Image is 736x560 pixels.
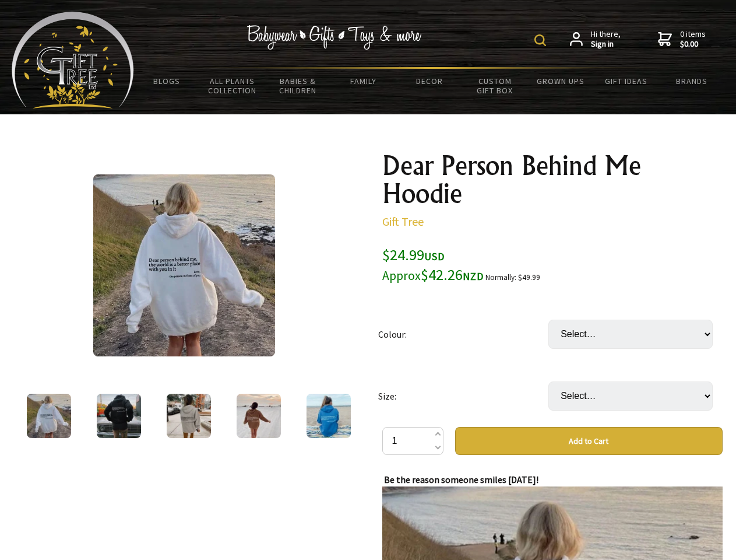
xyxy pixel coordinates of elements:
img: Dear Person Behind Me Hoodie [97,394,141,438]
span: Hi there, [591,29,621,50]
small: Approx [382,268,421,283]
strong: $0.00 [680,39,706,50]
img: product search [534,34,546,46]
a: Gift Tree [382,214,424,229]
a: Family [331,69,397,93]
small: Normally: $49.99 [485,272,540,282]
a: All Plants Collection [200,69,266,103]
button: Add to Cart [455,427,723,455]
span: 0 items [680,29,706,50]
img: Dear Person Behind Me Hoodie [93,174,275,356]
strong: Sign in [591,39,621,50]
h1: Dear Person Behind Me Hoodie [382,152,723,208]
td: Size: [378,365,548,427]
a: 0 items$0.00 [658,29,706,50]
a: BLOGS [134,69,200,93]
a: Grown Ups [527,69,593,93]
a: Hi there,Sign in [570,29,621,50]
img: Dear Person Behind Me Hoodie [27,394,71,438]
img: Dear Person Behind Me Hoodie [307,394,351,438]
span: $24.99 $42.26 [382,245,484,284]
a: Babies & Children [265,69,331,103]
img: Babywear - Gifts - Toys & more [247,25,422,50]
img: Dear Person Behind Me Hoodie [167,394,211,438]
img: Dear Person Behind Me Hoodie [237,394,281,438]
img: Babyware - Gifts - Toys and more... [12,12,134,108]
a: Decor [396,69,462,93]
a: Brands [659,69,725,93]
td: Colour: [378,303,548,365]
span: NZD [463,269,484,283]
a: Custom Gift Box [462,69,528,103]
a: Gift Ideas [593,69,659,93]
span: USD [424,250,445,263]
